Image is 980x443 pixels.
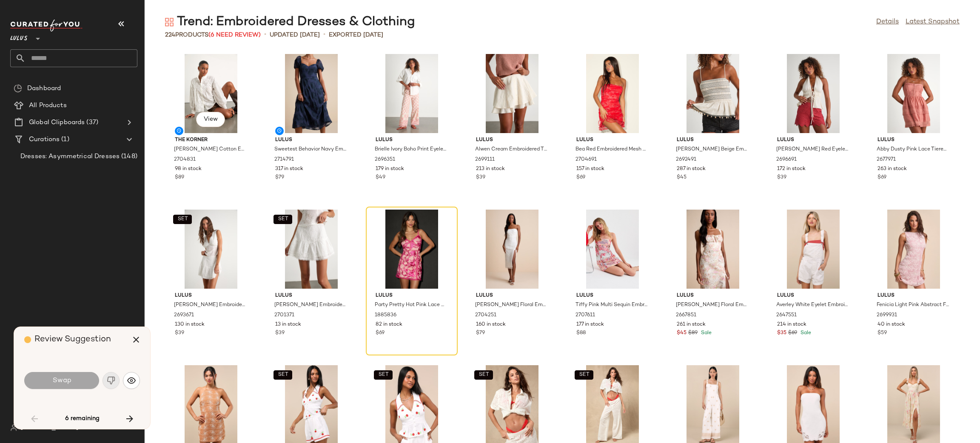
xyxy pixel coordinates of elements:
span: Lulus [175,292,247,300]
span: SET [478,372,489,378]
span: Alwen Cream Embroidered Tiered Mini Skirt [475,146,547,153]
span: View [203,116,218,123]
img: svg%3e [127,376,136,385]
span: SET [177,216,188,222]
span: $39 [275,329,285,337]
span: All Products [29,101,67,111]
button: SET [173,215,192,224]
span: Lulus [476,292,548,300]
span: Dresses: Asymmetrical Dresses [20,152,120,162]
button: View [196,112,225,127]
span: [PERSON_NAME] Floral Embroidered Column Midi Dress [676,301,748,309]
span: 2707611 [575,312,595,319]
span: 317 in stock [275,165,303,173]
span: $89 [688,329,698,337]
img: cfy_white_logo.C9jOOHJF.svg [10,20,83,31]
span: Lulus [10,29,28,44]
span: $69 [877,174,886,182]
span: 130 in stock [175,321,205,329]
span: 2714791 [274,156,294,164]
span: Fenicia Light Pink Abstract Floral Embroidered Mini Dress [877,301,949,309]
span: 157 in stock [576,165,604,173]
span: $79 [476,329,485,337]
span: Lulus [576,136,649,144]
button: SET [374,370,393,380]
span: Lulus [376,136,448,144]
div: Products [165,31,261,40]
span: Lulus [877,136,950,144]
span: 2696691 [776,156,797,164]
button: SET [273,370,292,380]
img: 12909421_2699931.jpg [871,210,957,289]
span: 13 in stock [275,321,301,329]
span: Party Pretty Hot Pink Lace Sleeveless Bodycon Mini Dress [375,301,447,309]
span: 261 in stock [677,321,706,329]
span: Lulus [677,136,749,144]
span: $39 [175,329,184,337]
button: SET [273,215,292,224]
span: (37) [85,118,98,128]
span: 1885836 [375,312,396,319]
p: updated [DATE] [270,31,320,40]
img: 2692491_02_front_2025-07-30.jpg [670,54,756,133]
span: $45 [677,329,687,337]
span: [PERSON_NAME] Cotton Eyelet Embroidered Long Sleeve Top [174,146,246,153]
span: Tiffy Pink Multi Sequin Embroidered Strapless Mini Dress [575,301,648,309]
span: Lulus [677,292,749,300]
span: Averley White Eyelet Embroidered Shortalls [776,301,849,309]
span: 2704831 [174,156,196,164]
img: 13017501_2707611.jpg [570,210,655,289]
img: 2693671_01_hero_2025-07-24.jpg [168,210,254,289]
img: 12760281_2647551.jpg [770,210,856,289]
span: $49 [376,174,385,182]
span: Curations [29,135,60,145]
img: 2677971_01_hero_2025-07-29.jpg [871,54,957,133]
span: $69 [576,174,585,182]
img: 2696351_02_fullbody_2025-07-30.jpg [369,54,455,133]
span: $59 [877,329,887,337]
span: (6 Need Review) [208,32,261,38]
span: (1) [60,135,69,145]
img: 2704251_01_hero_2025-07-10.jpg [469,210,555,289]
span: 98 in stock [175,165,202,173]
span: 214 in stock [777,321,806,329]
span: Lulus [877,292,950,300]
span: $39 [476,174,485,182]
span: 172 in stock [777,165,806,173]
a: Latest Snapshot [906,17,960,27]
span: 287 in stock [677,165,706,173]
span: $39 [777,174,786,182]
span: SET [578,372,589,378]
span: • [323,30,325,40]
span: Lulus [576,292,649,300]
span: 2704691 [575,156,597,164]
img: svg%3e [14,84,22,93]
span: 2699931 [877,312,897,319]
span: 2667851 [676,312,696,319]
span: Lulus [777,292,849,300]
span: Sweetest Behavior Navy Embroidered Puff Sleeve Midi Dress [274,146,347,153]
span: Sale [699,330,712,336]
img: 1885836_2_01_hero_Retakes_2025-06-04.jpg [369,210,455,289]
span: [PERSON_NAME] Floral Embroidered Strapless Midi Dress [475,301,547,309]
span: Lulus [476,136,548,144]
span: 2704251 [475,312,496,319]
span: 40 in stock [877,321,905,329]
span: 160 in stock [476,321,506,329]
span: $88 [576,329,586,337]
div: Trend: Embroidered Dresses & Clothing [165,14,415,31]
span: SET [378,372,388,378]
img: 2714791_01_hero_2025-08-13.jpg [268,54,354,133]
span: 263 in stock [877,165,907,173]
span: 2696351 [375,156,395,164]
span: Lulus [376,292,448,300]
span: Global Clipboards [29,118,85,128]
span: SET [277,216,288,222]
span: 224 [165,32,175,38]
span: $69 [376,329,385,337]
img: 2704691_02_front_2025-07-29.jpg [570,54,655,133]
img: 2704831_01_hero_2025-08-20.jpg [168,54,254,133]
span: SET [277,372,288,378]
span: 82 in stock [376,321,402,329]
span: (148) [120,152,137,162]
